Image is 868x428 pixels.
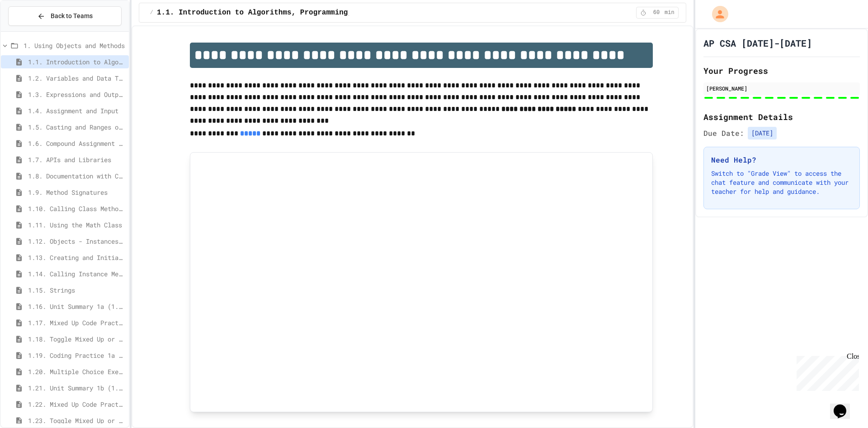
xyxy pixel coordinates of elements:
[649,9,664,16] span: 60
[665,9,675,16] span: min
[711,154,852,165] h3: Need Help?
[28,269,125,279] span: 1.14. Calling Instance Methods
[28,334,125,344] span: 1.18. Toggle Mixed Up or Write Code Practice 1.1-1.6
[28,106,125,115] span: 1.4. Assignment and Input
[28,416,125,425] span: 1.23. Toggle Mixed Up or Write Code Practice 1b (1.7-1.15)
[24,41,125,50] span: 1. Using Objects and Methods
[4,4,62,58] div: Chat with us now!Close
[51,11,93,21] span: Back to Teams
[703,4,731,24] div: My Account
[28,73,125,83] span: 1.2. Variables and Data Types
[28,302,125,311] span: 1.16. Unit Summary 1a (1.1-1.6)
[28,139,125,148] span: 1.6. Compound Assignment Operators
[8,6,122,26] button: Back to Teams
[28,90,125,99] span: 1.3. Expressions and Output [New]
[830,392,859,419] iframe: chat widget
[28,122,125,132] span: 1.5. Casting and Ranges of Values
[28,383,125,393] span: 1.21. Unit Summary 1b (1.7-1.15)
[150,9,153,16] span: /
[28,367,125,376] span: 1.20. Multiple Choice Exercises for Unit 1a (1.1-1.6)
[157,7,413,18] span: 1.1. Introduction to Algorithms, Programming, and Compilers
[748,127,777,139] span: [DATE]
[703,111,860,123] h2: Assignment Details
[793,352,859,391] iframe: chat widget
[28,57,125,67] span: 1.1. Introduction to Algorithms, Programming, and Compilers
[28,351,125,360] span: 1.19. Coding Practice 1a (1.1-1.6)
[703,64,860,77] h2: Your Progress
[28,204,125,213] span: 1.10. Calling Class Methods
[28,399,125,409] span: 1.22. Mixed Up Code Practice 1b (1.7-1.15)
[703,37,812,49] h1: AP CSA [DATE]-[DATE]
[28,171,125,181] span: 1.8. Documentation with Comments and Preconditions
[28,236,125,246] span: 1.12. Objects - Instances of Classes
[711,169,852,196] p: Switch to "Grade View" to access the chat feature and communicate with your teacher for help and ...
[28,253,125,262] span: 1.13. Creating and Initializing Objects: Constructors
[28,188,125,197] span: 1.9. Method Signatures
[28,220,125,230] span: 1.11. Using the Math Class
[28,285,125,295] span: 1.15. Strings
[28,318,125,327] span: 1.17. Mixed Up Code Practice 1.1-1.6
[706,84,857,92] div: [PERSON_NAME]
[703,128,744,139] span: Due Date:
[28,155,125,164] span: 1.7. APIs and Libraries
